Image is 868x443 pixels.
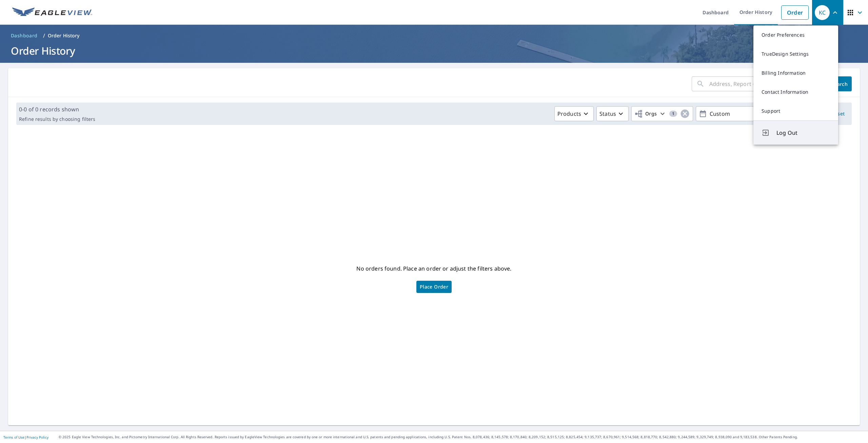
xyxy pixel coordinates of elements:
a: Billing Information [753,63,838,82]
p: Products [557,110,581,118]
a: Terms of Use [3,435,24,440]
span: Place Order [420,285,448,289]
a: Order [781,5,809,20]
a: Order Preferences [753,25,838,44]
h1: Order History [8,44,860,58]
li: / [43,32,45,40]
span: Log Out [776,129,830,137]
button: Orgs1 [631,106,693,121]
button: Status [596,106,629,121]
p: Status [599,110,616,118]
a: Contact Information [753,82,838,101]
a: Dashboard [8,30,40,41]
button: Log Out [753,121,838,145]
span: Reset [830,110,846,118]
button: Reset [827,106,849,121]
a: Place Order [416,281,452,293]
button: Custom [696,106,797,121]
button: Products [554,106,594,121]
nav: breadcrumb [8,30,860,41]
span: 1 [669,111,677,116]
p: Custom [707,108,786,120]
span: Orgs [634,110,657,118]
p: 0-0 of 0 records shown [19,105,95,113]
p: Refine results by choosing filters [19,116,95,122]
p: © 2025 Eagle View Technologies, Inc. and Pictometry International Corp. All Rights Reserved. Repo... [59,435,865,440]
span: Dashboard [11,32,38,39]
a: Support [753,101,838,121]
span: Search [833,81,846,87]
input: Address, Report #, Claim ID, etc. [709,74,822,93]
p: No orders found. Place an order or adjust the filters above. [356,263,511,274]
div: KC [815,5,830,20]
p: | [3,435,48,439]
p: Order History [48,32,80,39]
a: Privacy Policy [26,435,48,440]
button: Search [827,76,852,91]
img: EV Logo [12,7,92,18]
a: TrueDesign Settings [753,44,838,63]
